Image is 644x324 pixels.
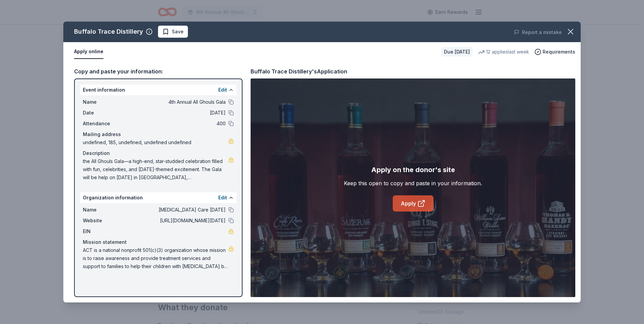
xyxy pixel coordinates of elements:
span: Attendance [83,120,128,128]
div: Buffalo Trace Distillery [74,26,143,37]
span: [URL][DOMAIN_NAME][DATE] [128,217,226,225]
span: EIN [83,227,128,235]
div: Mailing address [83,130,234,138]
div: 12 applies last week [478,48,529,56]
div: Description [83,149,234,157]
span: [DATE] [128,109,226,117]
button: Edit [218,194,227,202]
button: Apply online [74,45,103,59]
div: Due [DATE] [441,47,473,57]
button: Requirements [535,48,575,56]
span: 4th Annual All Ghouls Gala [128,98,226,106]
span: Website [83,217,128,225]
span: ACT is a national nonprofit 501(c)(3) organization whose mission is to raise awareness and provid... [83,246,228,270]
span: undefined, 185, undefined, undefined undefined [83,138,228,147]
span: [MEDICAL_DATA] Care [DATE] [128,206,226,214]
span: Name [83,206,128,214]
div: Organization information [80,192,236,203]
span: Date [83,109,128,117]
button: Report a mistake [514,28,562,36]
a: Apply [393,195,433,212]
span: Name [83,98,128,106]
span: Requirements [543,48,575,56]
button: Edit [218,86,227,94]
span: the All Ghouls Gala—a high-end, star-studded celebration filled with fun, celebrities, and [DATE]... [83,157,228,182]
div: Event information [80,85,236,95]
span: Save [172,28,184,36]
div: Keep this open to copy and paste in your information. [344,179,482,187]
div: Copy and paste your information: [74,67,243,76]
div: Mission statement [83,238,234,246]
div: Buffalo Trace Distillery's Application [251,67,347,76]
button: Save [158,26,188,38]
span: 400 [128,120,226,128]
div: Apply on the donor's site [371,164,455,175]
